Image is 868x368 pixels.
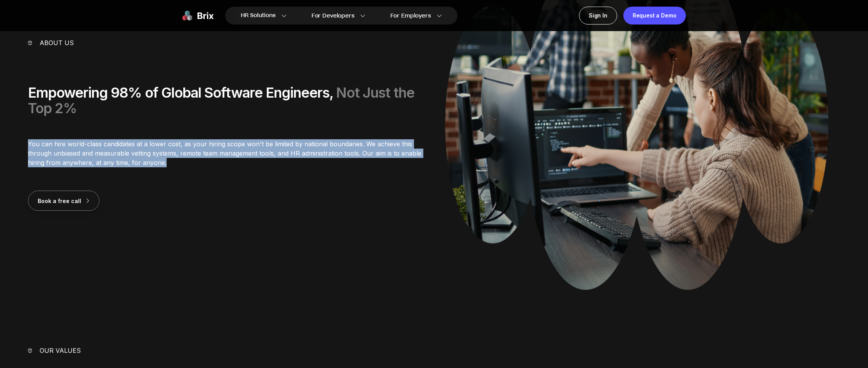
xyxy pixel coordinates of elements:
div: Empowering 98% of Global Software Engineers, [28,85,423,116]
span: For Developers [311,12,355,20]
p: You can hire world-class candidates at a lower cost, as your hiring scope won't be limited by nat... [28,139,423,167]
span: HR Solutions [241,9,276,22]
p: Our Values [40,346,81,355]
img: vector [28,40,32,45]
a: Book a free call [28,197,99,205]
a: Request a Demo [623,7,686,25]
img: vector [28,348,32,352]
p: About us [40,38,74,47]
span: For Employers [390,12,431,20]
span: Not Just the Top 2% [28,84,414,117]
button: Book a free call [28,191,99,211]
a: Sign In [579,7,617,25]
